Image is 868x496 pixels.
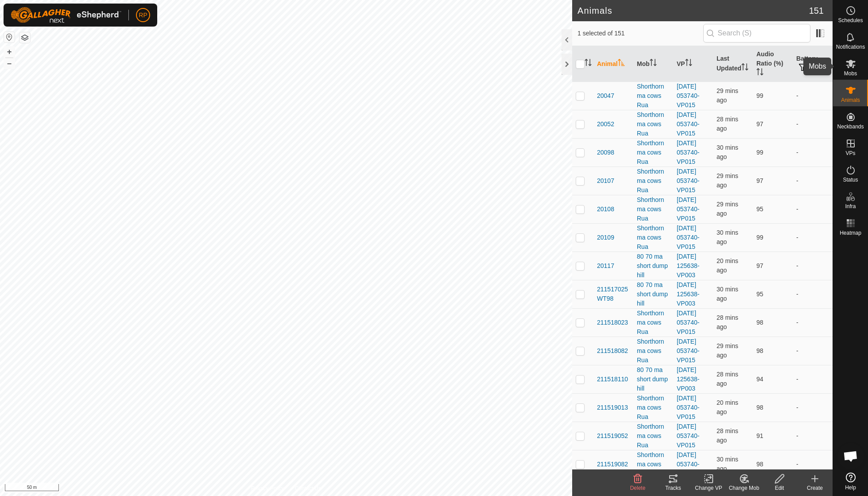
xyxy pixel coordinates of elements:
th: Mob [633,46,673,82]
a: [DATE] 053740-VP015 [677,338,699,364]
span: 95 [756,291,763,298]
span: 97 [756,262,763,269]
span: 4 Sep 2025 at 12:03 PM [717,257,738,274]
div: 80 70 ma short dump hill [637,280,670,308]
button: Map Layers [19,32,30,43]
span: 4 Sep 2025 at 12:03 PM [717,399,738,415]
span: Heatmap [840,230,861,236]
a: Contact Us [295,484,321,492]
p-sorticon: Activate to sort [685,60,692,67]
span: 211518023 [597,318,628,327]
span: 98 [756,347,763,354]
span: VPs [845,151,855,156]
div: Change VP [691,484,726,492]
a: [DATE] 053740-VP015 [677,83,699,108]
span: 20107 [597,176,614,186]
a: [DATE] 053740-VP015 [677,310,699,335]
span: 4 Sep 2025 at 11:55 AM [717,116,738,132]
span: 211518110 [597,375,628,384]
span: 99 [756,92,763,99]
span: 91 [756,432,763,439]
span: 211519082 [597,460,628,469]
span: 4 Sep 2025 at 11:54 AM [717,87,738,104]
div: Change Mob [726,484,762,492]
div: Shorthorn ma cows Rua [637,82,670,110]
div: Shorthorn ma cows Rua [637,167,670,195]
a: Help [833,469,868,494]
th: Audio Ratio (%) [753,46,793,82]
span: 211519052 [597,431,628,441]
td: - [793,337,833,365]
span: 95 [756,205,763,213]
th: Animal [593,46,633,82]
p-sorticon: Activate to sort [741,65,748,72]
span: 20109 [597,233,614,242]
span: 98 [756,404,763,411]
span: 4 Sep 2025 at 11:54 AM [717,172,738,189]
a: [DATE] 053740-VP015 [677,423,699,449]
span: 4 Sep 2025 at 11:54 AM [717,456,738,472]
p-sorticon: Activate to sort [756,70,763,77]
a: Open chat [837,443,864,469]
span: 20098 [597,148,614,157]
p-sorticon: Activate to sort [585,60,592,67]
td: - [793,252,833,280]
span: 94 [756,376,763,383]
td: - [793,450,833,478]
td: - [793,422,833,450]
td: - [793,223,833,252]
a: [DATE] 125638-VP003 [677,366,699,392]
span: RP [139,11,147,20]
a: [DATE] 053740-VP015 [677,196,699,222]
th: Battery [793,46,833,82]
span: 211519013 [597,403,628,412]
span: 4 Sep 2025 at 11:55 AM [717,427,738,444]
img: Gallagher Logo [11,7,121,23]
span: Help [845,485,856,490]
div: Shorthorn ma cows Rua [637,110,670,138]
p-sorticon: Activate to sort [618,60,625,67]
span: 1 selected of 151 [577,29,703,38]
a: [DATE] 125638-VP003 [677,281,699,307]
a: [DATE] 053740-VP015 [677,225,699,250]
div: Shorthorn ma cows Rua [637,309,670,337]
div: Create [797,484,833,492]
td: - [793,365,833,393]
span: Delete [630,485,646,491]
span: Infra [845,204,856,209]
button: + [4,46,15,57]
td: - [793,138,833,167]
button: – [4,58,15,69]
span: 98 [756,319,763,326]
div: Shorthorn ma cows Rua [637,139,670,167]
a: [DATE] 053740-VP015 [677,139,699,165]
div: 80 70 ma short dump hill [637,252,670,280]
td: - [793,110,833,138]
span: 97 [756,120,763,128]
span: Status [843,177,858,182]
div: Shorthorn ma cows Rua [637,450,670,478]
td: - [793,195,833,223]
td: - [793,81,833,110]
span: 4 Sep 2025 at 11:55 AM [717,314,738,330]
td: - [793,393,833,422]
a: [DATE] 053740-VP015 [677,168,699,194]
span: 97 [756,177,763,184]
span: 4 Sep 2025 at 11:54 AM [717,229,738,245]
span: 4 Sep 2025 at 11:54 AM [717,286,738,302]
span: 4 Sep 2025 at 11:53 AM [717,144,738,160]
h2: Animals [577,5,809,16]
span: Mobs [844,71,857,76]
span: 20047 [597,91,614,101]
td: - [793,167,833,195]
span: 99 [756,234,763,241]
span: 4 Sep 2025 at 11:54 AM [717,201,738,217]
span: 20052 [597,120,614,129]
a: [DATE] 053740-VP015 [677,111,699,137]
span: 4 Sep 2025 at 11:54 AM [717,342,738,359]
input: Search (S) [703,24,810,43]
span: Schedules [838,18,863,23]
th: VP [673,46,713,82]
span: 4 Sep 2025 at 11:55 AM [717,371,738,387]
div: Shorthorn ma cows Rua [637,224,670,252]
